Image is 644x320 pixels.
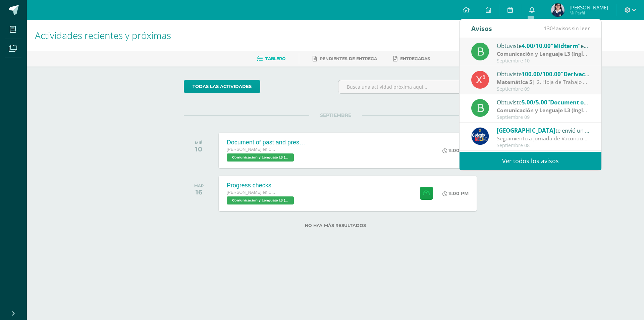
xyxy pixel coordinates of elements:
[227,153,294,162] span: Comunicación y Lenguaje L3 (Inglés) 5 'B'
[460,152,601,170] a: Ver todos los avisos
[257,53,285,64] a: Tablero
[227,147,277,152] span: [PERSON_NAME] en Ciencias y Letras
[195,145,203,153] div: 10
[544,25,590,32] span: avisos sin leer
[195,140,203,145] div: MIÉ
[194,183,204,188] div: MAR
[522,98,547,106] span: 5.00/5.00
[194,188,204,196] div: 16
[497,106,590,114] div: | zona
[471,19,492,38] div: Avisos
[497,86,590,92] div: Septiembre 09
[227,190,277,195] span: [PERSON_NAME] en Ciencias y Letras
[184,80,260,93] a: todas las Actividades
[309,112,362,118] span: SEPTIEMBRE
[184,223,487,228] label: No hay más resultados
[497,143,590,148] div: Septiembre 08
[497,50,590,58] div: | zona
[227,139,307,146] div: Document of past and present habits and states
[497,41,590,50] div: Obtuviste en
[442,190,469,196] div: 11:00 PM
[497,70,590,78] div: Obtuviste en
[265,56,285,61] span: Tablero
[570,4,608,11] span: [PERSON_NAME]
[227,182,296,189] div: Progress checks
[320,56,377,61] span: Pendientes de entrega
[497,78,590,86] div: | 2. Hoja de Trabajo Derivación Implícita
[522,42,551,50] span: 4.00/10.00
[400,56,430,61] span: Entregadas
[497,58,590,64] div: Septiembre 10
[497,98,590,106] div: Obtuviste en
[551,3,565,17] img: 4c589216f79d70e51ac5d327332eee76.png
[497,127,555,134] span: [GEOGRAPHIC_DATA]
[227,196,294,204] span: Comunicación y Lenguaje L3 (Inglés) 5 'B'
[497,78,532,86] strong: Matemática 5
[338,80,487,93] input: Busca una actividad próxima aquí...
[35,29,171,42] span: Actividades recientes y próximas
[442,147,469,153] div: 11:00 PM
[561,70,624,78] span: "Derivación Implícita."
[497,50,595,57] strong: Comunicación y Lenguaje L3 (Inglés) 5
[313,53,377,64] a: Pendientes de entrega
[497,106,595,114] strong: Comunicación y Lenguaje L3 (Inglés) 5
[393,53,430,64] a: Entregadas
[544,25,556,32] span: 1304
[522,70,561,78] span: 100.00/100.00
[497,126,590,135] div: te envió un aviso
[471,127,489,145] img: 919ad801bb7643f6f997765cf4083301.png
[551,42,581,50] span: "Midterm"
[570,10,608,16] span: Mi Perfil
[497,135,590,142] div: Seguimiento a Jornada de Vacunación: Reciban un cordial saludo. Gracias al buen desarrollo y a la...
[497,115,590,120] div: Septiembre 09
